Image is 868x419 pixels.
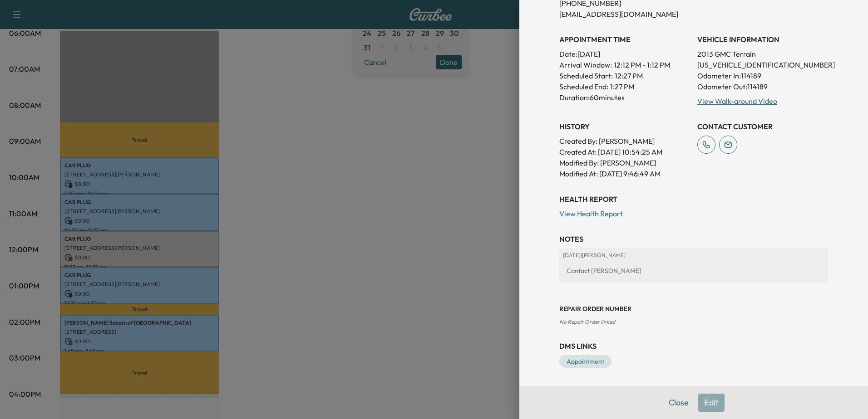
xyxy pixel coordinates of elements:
button: Close [663,394,695,412]
p: Odometer In: 114189 [697,70,828,81]
p: Modified At : [DATE] 9:46:49 AM [559,168,690,179]
a: View Health Report [559,209,623,218]
p: Created At : [DATE] 10:54:25 AM [559,146,690,157]
span: 12:12 PM - 1:12 PM [614,59,670,70]
p: [US_VEHICLE_IDENTIFICATION_NUMBER] [697,59,828,70]
p: Arrival Window: [559,59,690,70]
h3: VEHICLE INFORMATION [697,34,828,45]
h3: CONTACT CUSTOMER [697,121,828,132]
p: [EMAIL_ADDRESS][DOMAIN_NAME] [559,9,690,19]
p: Scheduled Start: [559,70,613,81]
h3: Repair Order number [559,304,828,313]
p: 2013 GMC Terrain [697,49,828,59]
p: [DATE] | [PERSON_NAME] [563,252,824,259]
p: Duration: 60 minutes [559,92,690,103]
p: Date: [DATE] [559,49,690,59]
h3: History [559,121,690,132]
div: Contact [PERSON_NAME] [563,263,824,279]
p: Created By : [PERSON_NAME] [559,136,690,146]
p: 12:27 PM [615,70,643,81]
h3: APPOINTMENT TIME [559,34,690,45]
p: Odometer Out: 114189 [697,81,828,92]
p: 1:27 PM [610,81,634,92]
a: Appointment [559,355,612,368]
p: Scheduled End: [559,81,608,92]
h3: DMS Links [559,341,828,351]
h3: Health Report [559,194,828,205]
span: No Repair Order linked [559,318,615,325]
a: View Walk-around Video [697,97,777,106]
p: Modified By : [PERSON_NAME] [559,157,690,168]
h3: NOTES [559,234,828,244]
